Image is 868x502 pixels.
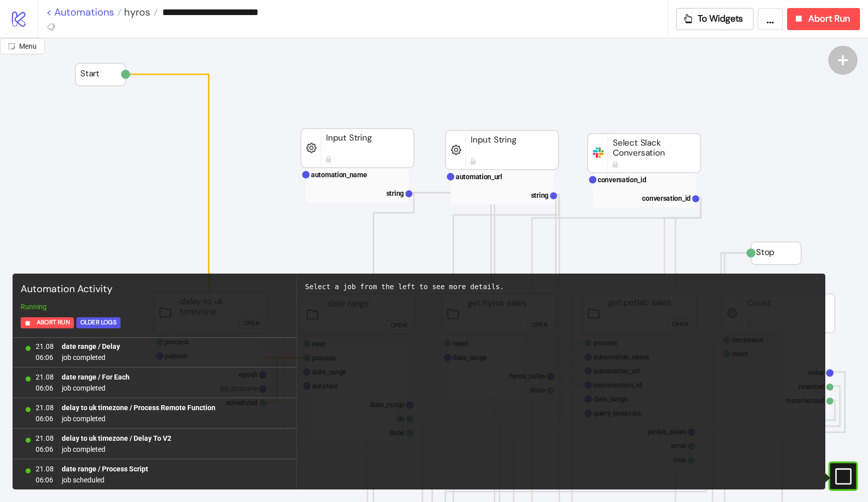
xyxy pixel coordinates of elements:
[62,474,148,485] span: job scheduled
[122,7,158,17] a: hyros
[62,383,130,394] span: job completed
[21,317,74,328] button: Abort Run
[698,13,743,25] span: To Widgets
[757,8,783,30] button: ...
[642,194,691,202] text: conversation_id
[305,282,817,292] div: Select a job from the left to see more details.
[62,444,171,455] span: job completed
[36,371,54,383] span: 21.08
[456,173,502,181] text: automation_url
[36,383,54,394] span: 06:06
[808,13,850,25] span: Abort Run
[62,373,130,381] b: date range / For Each
[17,301,292,312] div: Running
[46,7,122,17] a: < Automations
[76,317,121,328] button: Older Logs
[62,413,215,424] span: job completed
[676,8,754,30] button: To Widgets
[36,463,54,474] span: 21.08
[122,6,150,19] span: hyros
[36,474,54,485] span: 06:06
[62,465,148,473] b: date range / Process Script
[598,176,646,184] text: conversation_id
[311,171,367,179] text: automation_name
[531,191,549,199] text: string
[36,352,54,363] span: 06:06
[36,444,54,455] span: 06:06
[787,8,860,30] button: Abort Run
[8,43,15,50] span: radius-bottomright
[36,341,54,352] span: 21.08
[17,278,292,301] div: Automation Activity
[37,317,70,328] span: Abort Run
[80,317,117,328] div: Older Logs
[62,352,120,363] span: job completed
[62,404,215,412] b: delay to uk timezone / Process Remote Function
[62,342,120,350] b: date range / Delay
[36,433,54,444] span: 21.08
[36,413,54,424] span: 06:06
[36,402,54,413] span: 21.08
[386,189,404,197] text: string
[62,434,171,442] b: delay to uk timezone / Delay To V2
[19,42,37,50] span: Menu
